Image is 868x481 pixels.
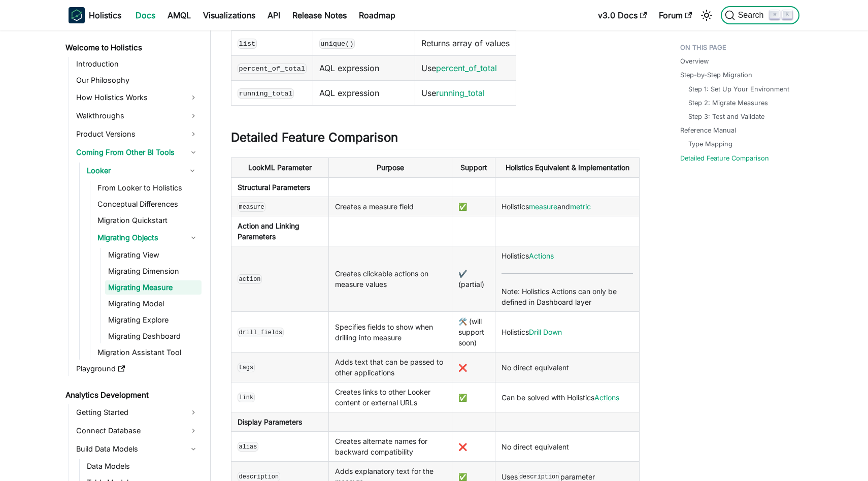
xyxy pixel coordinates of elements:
button: Switch between dark and light mode (currently light mode) [698,7,715,23]
td: ✅ [452,197,495,216]
strong: Display Parameters [238,418,302,426]
a: Actions [529,251,554,260]
a: Step 2: Migrate Measures [688,98,768,108]
a: Drill Down [529,328,562,336]
h2: Detailed Feature Comparison [231,130,640,149]
a: Detailed Feature Comparison [680,153,769,163]
a: measure [529,202,557,211]
a: HolisticsHolistics [69,7,121,23]
a: Release Notes [286,7,353,23]
td: No direct equivalent [495,352,640,382]
td: 🛠️ (will support soon) [452,312,495,352]
a: Welcome to Holistics [62,41,202,55]
a: Migrating Model [105,297,202,311]
th: LookML Parameter [231,158,329,178]
a: Visualizations [197,7,261,23]
strong: Structural Parameters [238,183,310,191]
a: percent_of_total [436,63,497,73]
a: Actions [594,393,619,402]
code: link [238,393,255,402]
td: AQL expression [313,55,415,80]
a: Migrating Dashboard [105,329,202,343]
code: unique() [319,39,355,49]
a: Migrating Dimension [105,264,202,278]
a: From Looker to Holistics [94,181,202,195]
a: metric [570,202,591,211]
a: Step 1: Set Up Your Environment [688,84,789,94]
nav: Docs sidebar [58,30,211,481]
th: Holistics Equivalent & Implementation [495,158,640,178]
td: ✅ [452,382,495,412]
kbd: ⌘ [770,10,780,19]
a: Looker [84,163,183,179]
td: ✔️ (partial) [452,246,495,312]
a: running_total [436,88,485,98]
td: Creates alternate names for backward compatibility [328,432,452,462]
code: running_total [238,88,294,99]
button: Collapse sidebar category 'Looker' [183,163,202,179]
code: tags [238,363,255,372]
code: drill_fields [238,328,284,337]
code: alias [238,442,258,452]
a: Step 3: Test and Validate [688,112,764,121]
td: AQL expression [313,80,415,105]
th: Support [452,158,495,178]
td: ❌ [452,432,495,462]
a: Analytics Development [62,388,202,402]
span: Search [735,11,770,20]
a: Migration Assistant Tool [94,345,202,360]
a: Build Data Models [73,441,202,457]
a: Conceptual Differences [94,197,202,211]
td: Holistics Note: Holistics Actions can only be defined in Dashboard layer [495,246,640,312]
a: Migration Quickstart [94,213,202,228]
a: Type Mapping [688,139,732,149]
td: ❌ [452,352,495,382]
td: Can be solved with Holistics [495,382,640,412]
a: Overview [680,56,709,66]
strong: Action and Linking Parameters [238,221,299,241]
a: Migrating Objects [94,230,202,246]
td: No direct equivalent [495,432,640,462]
td: Use [415,55,516,80]
td: Holistics [495,312,640,352]
a: Playground [73,362,202,376]
a: How Holistics Works [73,89,202,106]
code: percent_of_total [238,63,307,74]
a: Reference Manual [680,125,736,135]
td: Holistics and [495,197,640,216]
a: Connect Database [73,423,202,439]
code: list [238,39,257,49]
a: Migrating Measure [105,280,202,295]
a: v3.0 Docs [592,7,653,23]
button: Search (Command+K) [721,6,799,24]
a: API [261,7,286,23]
td: Returns array of values [415,30,516,55]
th: Purpose [328,158,452,178]
a: Our Philosophy [73,73,202,87]
b: Holistics [89,9,121,21]
a: Forum [653,7,698,23]
a: Product Versions [73,126,202,142]
code: action [238,274,262,284]
a: Roadmap [353,7,402,23]
a: Coming From Other BI Tools [73,144,202,161]
img: Holistics [69,7,85,23]
td: Creates links to other Looker content or external URLs [328,382,452,412]
a: Step-by-Step Migration [680,70,752,80]
td: Adds text that can be passed to other applications [328,352,452,382]
kbd: K [782,10,792,19]
a: AMQL [161,7,197,23]
a: Getting Started [73,404,202,421]
td: Specifies fields to show when drilling into measure [328,312,452,352]
a: Walkthroughs [73,108,202,124]
a: Introduction [73,57,202,71]
a: Data Models [84,459,202,473]
code: measure [238,202,265,212]
td: Creates a measure field [328,197,452,216]
td: Creates clickable actions on measure values [328,246,452,312]
a: Migrating Explore [105,313,202,327]
a: Docs [129,7,161,23]
a: Migrating View [105,248,202,262]
td: Use [415,80,516,105]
